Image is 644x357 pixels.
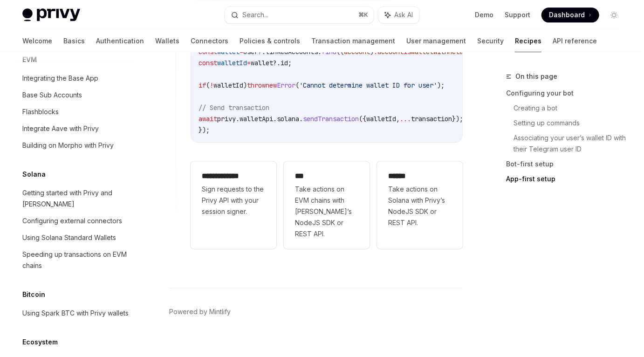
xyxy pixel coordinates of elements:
span: Take actions on EVM chains with [PERSON_NAME]’s NodeJS SDK or REST API. [295,184,358,240]
a: Recipes [515,30,541,52]
span: ( [295,81,299,89]
div: Getting started with Privy and [PERSON_NAME] [22,187,129,210]
span: }); [452,115,463,123]
span: Error [277,81,295,89]
a: Building on Morpho with Privy [15,137,134,154]
span: is [404,48,411,56]
div: Building on Morpho with Privy [22,140,114,151]
a: Dashboard [541,7,599,22]
span: Take actions on Solana with Privy’s NodeJS SDK or REST API. [388,184,452,228]
span: throw [247,81,266,89]
a: Bot-first setup [506,157,629,172]
span: = [247,59,251,67]
a: Integrating the Base App [15,70,134,87]
span: transaction [411,115,452,123]
a: Basics [63,30,85,52]
div: Speeding up transactions on EVM chains [22,249,129,271]
a: Demo [475,10,493,20]
span: solana [277,115,299,123]
span: ({ [359,115,366,123]
span: ?. [258,48,266,56]
span: await [199,115,217,123]
span: ⌘ K [358,11,368,19]
button: Search...⌘K [225,7,374,23]
img: light logo [22,8,80,21]
a: Configuring external connectors [15,213,134,229]
div: Integrating the Base App [22,73,98,84]
span: ... [400,115,411,123]
span: linkedAccounts [266,48,318,56]
a: Using Solana Standard Wallets [15,229,134,246]
span: . [299,115,303,123]
span: On this page [515,71,557,82]
a: Base Sub Accounts [15,87,134,103]
a: **** **** ***Sign requests to the Privy API with your session signer. [191,161,276,249]
span: id [281,59,288,67]
a: Powered by Mintlify [169,307,231,316]
span: . [273,115,277,123]
span: ?. [273,59,281,67]
a: Authentication [96,30,144,52]
span: const [199,59,217,67]
button: Ask AI [378,7,419,23]
span: new [266,81,277,89]
span: find [322,48,336,56]
span: ! [210,81,213,89]
a: **** *Take actions on Solana with Privy’s NodeJS SDK or REST API. [377,161,463,249]
div: Configuring external connectors [22,215,122,227]
div: Base Sub Accounts [22,89,82,101]
div: Search... [242,9,268,21]
a: API reference [553,30,597,52]
span: account [344,48,370,56]
div: Integrate Aave with Privy [22,123,99,134]
a: Welcome [22,30,52,52]
span: }); [199,126,210,134]
span: // Send transaction [199,103,269,112]
span: walletId [366,115,396,123]
span: (( [336,48,344,56]
a: Using Spark BTC with Privy wallets [15,305,134,322]
span: 'Cannot determine wallet ID for user' [299,81,437,89]
h5: Bitcoin [22,289,45,300]
span: privy [217,115,236,123]
span: Dashboard [549,10,585,20]
span: WalletWithMetadata [411,48,478,56]
a: Flashblocks [15,103,134,120]
a: Speeding up transactions on EVM chains [15,246,134,274]
a: User management [406,30,466,52]
span: ( [206,81,210,89]
button: Toggle dark mode [607,7,622,22]
span: if [199,81,206,89]
a: Connectors [191,30,228,52]
span: ) [243,81,247,89]
span: walletApi [240,115,273,123]
span: const [199,48,217,56]
a: Getting started with Privy and [PERSON_NAME] [15,185,134,213]
span: : [374,48,377,56]
a: Configuring your bot [506,86,629,101]
a: Integrate Aave with Privy [15,120,134,137]
div: Using Spark BTC with Privy wallets [22,308,129,319]
h5: Solana [22,169,46,180]
span: , [396,115,400,123]
span: Sign requests to the Privy API with your session signer. [202,184,265,217]
a: Security [477,30,504,52]
a: Policies & controls [240,30,300,52]
div: Using Solana Standard Wallets [22,232,116,243]
span: walletId [217,59,247,67]
h5: Ecosystem [22,336,58,348]
a: Wallets [155,30,179,52]
span: account [377,48,404,56]
a: Creating a bot [514,101,629,116]
span: . [236,115,240,123]
a: App-first setup [506,172,629,186]
span: Ask AI [394,10,413,20]
span: = [240,48,243,56]
span: walletId [213,81,243,89]
span: wallet [217,48,240,56]
span: ); [437,81,445,89]
a: Setting up commands [514,116,629,130]
span: user [243,48,258,56]
a: Associating your user’s wallet ID with their Telegram user ID [514,130,629,157]
span: ; [288,59,292,67]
